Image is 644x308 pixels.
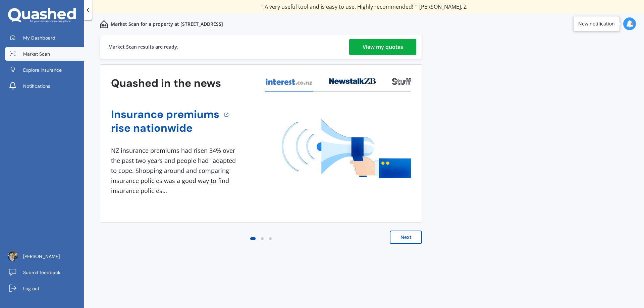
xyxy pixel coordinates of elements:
a: Submit feedback [5,266,84,279]
span: Notifications [23,83,50,89]
img: ACg8ocKLX1-eDOQuNMAEPn4KDucLRNgW7fkpvDPCvqlwKX_jxuuu6JIG=s96-c [8,251,18,261]
span: Submit feedback [23,269,60,276]
a: View my quotes [349,39,416,55]
div: NZ insurance premiums had risen 34% over the past two years and people had "adapted to cope. Shop... [111,146,238,196]
button: Next [390,231,422,244]
a: Market Scan [5,47,84,61]
a: Log out [5,282,84,295]
span: Log out [23,285,39,292]
a: Insurance premiums [111,108,219,121]
a: My Dashboard [5,31,84,45]
h3: Quashed in the news [111,76,221,90]
img: home-and-contents.b802091223b8502ef2dd.svg [100,20,108,28]
a: [PERSON_NAME] [5,250,84,263]
span: Explore insurance [23,67,62,73]
img: media image [282,119,411,178]
a: Notifications [5,79,84,93]
a: rise nationwide [111,121,219,135]
p: Market Scan for a property at [STREET_ADDRESS] [111,21,223,27]
div: View my quotes [363,39,403,55]
a: Explore insurance [5,63,84,77]
span: My Dashboard [23,35,55,41]
div: New notification [578,20,615,27]
div: Market Scan results are ready. [108,35,178,59]
span: Market Scan [23,51,50,57]
span: [PERSON_NAME] [23,253,60,260]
